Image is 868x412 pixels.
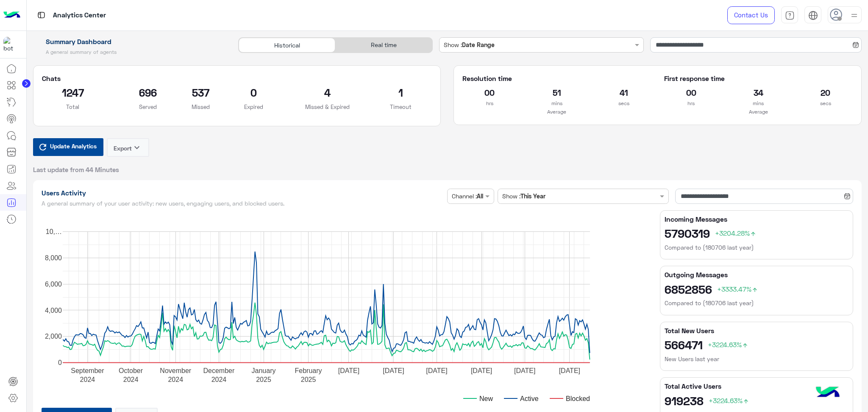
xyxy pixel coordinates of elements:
h1: Users Activity [42,189,444,197]
div: Historical [239,38,335,53]
text: [DATE] [559,367,580,374]
div: Real time [335,38,432,53]
p: hrs [462,99,517,108]
p: Missed & Expired [298,103,357,111]
h5: A general summary of agents [33,49,229,56]
span: Last update from 44 Minutes [33,165,119,174]
h5: Resolution time [462,74,651,83]
text: 2024 [211,376,226,383]
text: 2025 [256,376,271,383]
text: [DATE] [470,367,492,374]
img: tab [808,11,818,20]
h2: 537 [192,86,210,99]
text: 4,000 [45,306,61,314]
text: September [71,367,104,374]
h5: A general summary of your user activity: new users, engaging users, and blocked users. [42,200,444,207]
text: [DATE] [338,367,359,374]
h2: 34 [731,86,785,99]
img: profile [849,10,860,21]
p: Analytics Center [53,10,106,21]
text: New [479,395,493,402]
img: Logo [3,6,20,24]
h2: 919238 [665,394,849,407]
text: 2024 [80,376,95,383]
img: tab [36,10,47,20]
text: January [251,367,275,374]
h5: Total Active Users [665,382,849,390]
p: Average [664,108,853,116]
img: tab [785,11,795,20]
h2: 20 [798,86,853,99]
p: Average [462,108,651,116]
p: hrs [664,99,718,108]
h1: Summary Dashboard [33,37,229,46]
text: [DATE] [426,367,447,374]
a: tab [781,6,798,24]
text: 2024 [168,376,183,383]
span: +3204.28% [715,229,757,237]
h2: 566471 [665,338,849,351]
span: Update Analytics [48,140,99,152]
button: Exportkeyboard_arrow_down [107,138,149,157]
h6: New Users last year [665,355,849,363]
h2: 5790319 [665,226,849,240]
h2: 00 [664,86,718,99]
span: +3333.47% [717,285,758,293]
p: secs [798,99,853,108]
h2: 0 [223,86,285,99]
h2: 1 [370,86,432,99]
text: [DATE] [514,367,535,374]
h5: Chats [42,74,432,83]
h2: 696 [117,86,179,99]
h5: Outgoing Messages [665,270,849,279]
h2: 4 [298,86,357,99]
h2: 00 [462,86,517,99]
h2: 6852856 [665,282,849,296]
h5: Incoming Messages [665,215,849,223]
text: 10,… [45,228,61,235]
text: 6,000 [45,280,61,287]
text: Active [520,395,539,402]
h5: First response time [664,74,853,83]
text: Blocked [566,395,590,402]
text: 2025 [300,376,316,383]
p: Expired [223,103,285,111]
text: December [203,367,234,374]
img: 1403182699927242 [3,37,19,52]
h5: Total New Users [665,326,849,335]
a: Contact Us [727,6,775,24]
p: Served [117,103,179,111]
i: keyboard_arrow_down [132,142,142,153]
h2: 1247 [42,86,104,99]
text: 2024 [123,376,138,383]
button: Update Analytics [33,138,103,156]
p: mins [731,99,785,108]
text: [DATE] [383,367,404,374]
p: Total [42,103,104,111]
text: February [295,367,322,374]
text: 0 [58,359,62,366]
text: November [160,367,191,374]
img: hulul-logo.png [813,378,843,408]
p: Timeout [370,103,432,111]
p: Missed [192,103,210,111]
text: October [119,367,143,374]
h2: 51 [530,86,584,99]
h2: 41 [597,86,651,99]
span: +3224.63% [709,396,749,404]
text: 2,000 [45,333,61,340]
h6: Compared to (180706 last year) [665,243,849,252]
text: 8,000 [45,254,61,261]
span: +3224.63% [708,340,748,348]
p: secs [597,99,651,108]
h6: Compared to (180706 last year) [665,299,849,307]
p: mins [530,99,584,108]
